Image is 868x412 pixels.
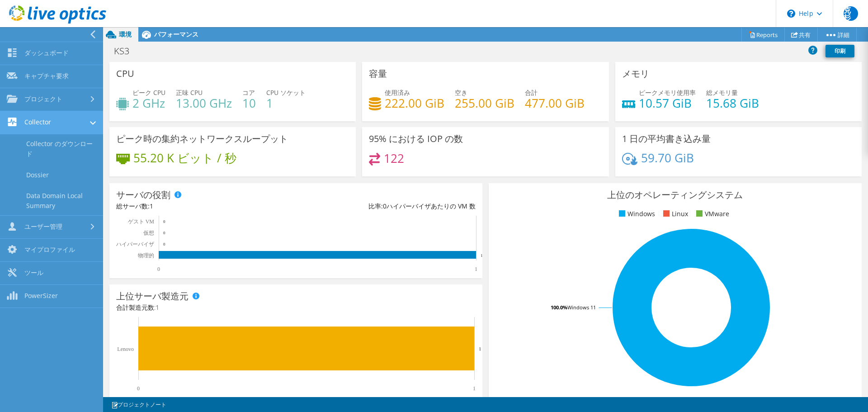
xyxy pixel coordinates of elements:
span: 0 [383,202,387,210]
h1: KS3 [110,46,143,56]
li: VMware [694,209,729,219]
li: Windows [617,209,655,219]
span: 1 [156,303,159,312]
text: 1 [475,266,477,272]
h4: 合計製造元数: [116,303,476,313]
span: ピークメモリ使用率 [639,88,696,97]
h4: 2 GHz [132,98,165,108]
h3: 上位サーバ製造元 [116,291,189,301]
h4: 10 [242,98,256,108]
text: 1 [481,253,483,258]
h3: 1 日の平均書き込み量 [622,134,711,144]
span: 空き [455,88,467,97]
a: 共有 [784,28,818,42]
a: 印刷 [826,45,854,57]
span: コア [242,88,255,97]
h4: 55.20 K ビット / 秒 [133,153,236,163]
h4: 15.68 GiB [706,98,759,108]
h4: 59.70 GiB [641,153,694,163]
span: 合計 [525,88,538,97]
text: 0 [157,266,160,272]
h3: サーバの役割 [116,190,170,200]
span: 1 [150,202,153,210]
span: CPU ソケット [266,88,306,97]
div: 比率: ハイパーバイザあたりの VM 数 [296,201,475,211]
h3: 上位のオペレーティングシステム [495,190,855,200]
div: 総サーバ数: [116,201,296,211]
h4: 13.00 GHz [176,98,232,108]
span: パフォーマンス [154,30,198,38]
h4: 122 [384,153,404,163]
h4: 255.00 GiB [455,98,514,108]
text: 仮想 [143,230,154,236]
h3: 95% における IOP の数 [369,134,463,144]
text: ゲスト VM [128,218,155,225]
h3: メモリ [622,69,649,79]
h4: 1 [266,98,306,108]
tspan: Windows 11 [567,304,596,311]
text: 0 [137,385,140,392]
text: 1 [473,385,476,392]
h4: 10.57 GiB [639,98,696,108]
span: 克杉 [844,6,858,21]
a: プロジェクトノート [105,399,173,410]
tspan: 100.0% [551,304,567,311]
span: 環境 [119,30,132,38]
text: Lenovo [117,346,134,352]
text: 0 [163,231,165,235]
a: Reports [741,28,785,42]
h4: 477.00 GiB [525,98,585,108]
span: ピーク CPU [132,88,165,97]
text: ハイパーバイザ [116,241,154,247]
h4: 222.00 GiB [385,98,444,108]
text: 1 [479,346,481,351]
h3: 容量 [369,69,387,79]
span: 正味 CPU [176,88,203,97]
li: Linux [661,209,688,219]
svg: \n [787,9,795,18]
span: 使用済み [385,88,410,97]
h3: ピーク時の集約ネットワークスループット [116,134,288,144]
text: 0 [163,219,165,224]
h3: CPU [116,69,134,79]
a: 詳細 [817,28,857,42]
text: 物理的 [138,252,154,259]
text: 0 [163,242,165,246]
span: 総メモリ量 [706,88,738,97]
